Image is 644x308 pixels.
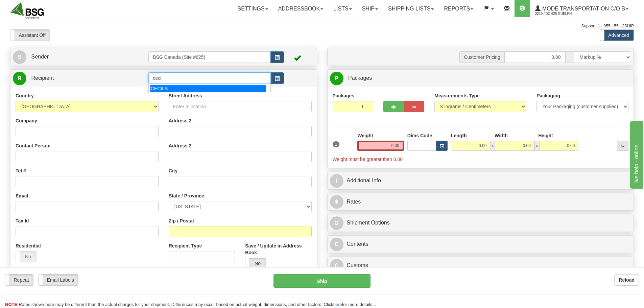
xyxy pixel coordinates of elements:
span: Customer Pricing [459,51,504,63]
span: x [490,141,495,151]
span: Recipient [31,75,54,81]
a: Settings [233,0,273,17]
a: Ship [357,0,383,17]
label: Contact Person [16,142,50,149]
a: Shipping lists [383,0,439,17]
a: Addressbook [273,0,329,17]
span: S [13,50,26,64]
input: Sender Id [148,51,271,63]
label: Address 2 [169,117,192,124]
label: Save / Update in Address Book [245,242,311,256]
input: Enter a location [169,101,312,112]
label: Country [16,92,34,99]
label: Repeat [5,275,33,285]
label: Street Address [169,92,202,99]
label: Height [538,132,553,139]
a: IAdditional Info [330,174,631,188]
span: O [330,216,343,230]
span: NOTE: [5,302,19,307]
label: Email Labels [39,275,78,285]
label: City [169,167,177,174]
label: Zip / Postal [169,217,194,224]
label: No [16,251,36,262]
label: Residential [16,242,41,249]
label: Measurements Type [434,92,480,99]
span: Weight must be greater than 0.00 [333,157,403,162]
a: CCustoms [330,259,631,273]
button: Reload [614,274,639,286]
div: live help - online [5,4,63,12]
label: Dims Code [407,132,432,139]
label: State / Province [169,192,204,199]
a: here [333,302,342,307]
label: Weight [357,132,373,139]
a: Mode Transportation c/o B 2219 / DC 625 Guelph [530,0,634,17]
span: C [330,259,343,273]
span: x [534,141,539,151]
a: R Recipient [13,71,134,85]
input: Recipient Id [148,72,271,84]
a: CContents [330,237,631,251]
span: Sender [31,54,49,60]
iframe: chat widget [628,119,643,188]
label: Tax Id [16,217,29,224]
label: Packaging [536,92,560,99]
label: Recipient Type [169,242,202,249]
label: Advanced [600,30,634,41]
label: Length [451,132,467,139]
label: Assistant Off [10,30,50,41]
b: Reload [619,277,635,283]
span: $ [330,195,343,209]
a: S Sender [13,50,148,64]
span: C [330,238,343,251]
label: Email [16,192,28,199]
span: Packages [348,75,372,81]
span: R [13,72,26,85]
span: Mode Transportation c/o B [541,6,625,11]
span: I [330,174,343,188]
a: Lists [328,0,357,17]
label: Company [16,117,37,124]
a: Reports [439,0,478,17]
span: 1 [333,141,340,147]
label: Packages [333,92,355,99]
a: $Rates [330,195,631,209]
label: Address 3 [169,142,192,149]
img: logo2219.jpg [10,2,45,19]
div: Support: 1 - 855 - 55 - 2SHIP [10,23,634,29]
label: Tel # [16,167,26,174]
span: 2219 / DC 625 Guelph [535,10,586,17]
a: P Packages [330,71,631,85]
a: OShipment Options [330,216,631,230]
label: No [245,258,266,269]
div: CECILS [150,85,266,92]
span: P [330,72,343,85]
label: Width [495,132,508,139]
button: Ship [273,274,371,288]
div: ... [617,141,628,151]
